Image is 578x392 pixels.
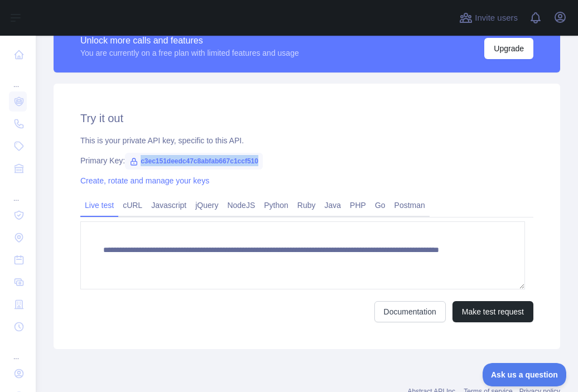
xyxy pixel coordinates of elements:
[125,153,263,170] span: c3ec151deedc47c8abfab667c1ccf510
[9,67,27,89] div: ...
[320,196,346,214] a: Java
[118,196,147,214] a: cURL
[80,176,209,185] a: Create, rotate and manage your keys
[293,196,320,214] a: Ruby
[259,196,293,214] a: Python
[390,196,430,214] a: Postman
[9,339,27,361] div: ...
[80,110,533,126] h2: Try it out
[345,196,370,214] a: PHP
[483,363,567,386] iframe: Toggle Customer Support
[80,47,299,59] div: You are currently on a free plan with limited features and usage
[191,196,223,214] a: jQuery
[80,135,533,146] div: This is your private API key, specific to this API.
[80,196,118,214] a: Live test
[80,155,533,166] div: Primary Key:
[452,301,533,322] button: Make test request
[475,12,518,25] span: Invite users
[223,196,259,214] a: NodeJS
[457,9,520,27] button: Invite users
[147,196,191,214] a: Javascript
[484,38,533,59] button: Upgrade
[80,34,299,47] div: Unlock more calls and features
[374,301,446,322] a: Documentation
[9,181,27,203] div: ...
[370,196,390,214] a: Go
